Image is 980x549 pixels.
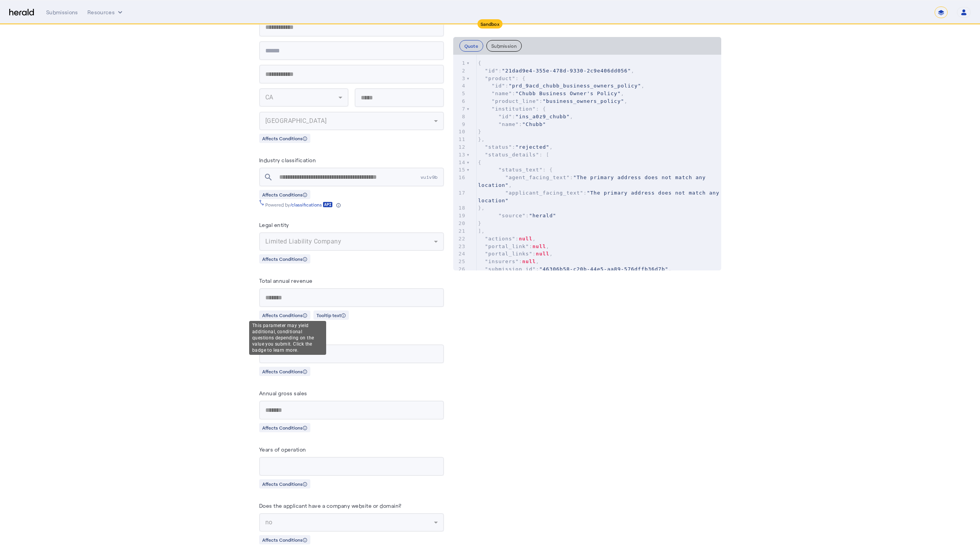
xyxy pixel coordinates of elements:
[486,40,522,52] button: Submission
[478,60,482,66] span: {
[259,157,316,163] label: Industry classification
[478,83,645,89] span: : ,
[453,166,467,174] div: 15
[453,121,467,128] div: 9
[459,40,484,52] button: Quote
[453,143,467,151] div: 12
[453,90,467,97] div: 5
[453,204,467,212] div: 18
[533,243,546,249] span: null
[259,390,307,396] label: Annual gross sales
[453,235,467,243] div: 22
[478,114,573,119] span: : ,
[453,189,467,197] div: 17
[453,243,467,250] div: 23
[420,174,444,180] span: vuiv9b
[485,251,533,257] span: "portal_links"
[478,175,709,188] span: "The primary address does not match any location"
[453,227,467,235] div: 21
[478,129,482,134] span: }
[259,502,402,509] label: Does the applicant have a company website or domain?
[453,67,467,75] div: 2
[453,59,467,67] div: 1
[478,259,539,264] span: : ,
[505,175,570,180] span: "agent_facing_text"
[453,159,467,166] div: 14
[478,91,625,96] span: : ,
[478,167,553,173] span: : {
[453,220,467,227] div: 20
[453,113,467,121] div: 8
[259,479,310,489] div: Affects Conditions
[485,68,498,74] span: "id"
[9,9,34,16] img: Herald Logo
[522,259,536,264] span: null
[259,423,310,432] div: Affects Conditions
[498,213,526,218] span: "source"
[492,83,505,89] span: "id"
[478,144,553,150] span: : ,
[249,321,326,355] div: This parameter may yield additional, conditional questions depending on the value you submit. Cli...
[453,258,467,265] div: 25
[453,250,467,258] div: 24
[498,167,543,173] span: "status_text"
[522,121,546,127] span: "Chubb"
[543,98,624,104] span: "business_owners_policy"
[478,175,709,188] span: : ,
[498,121,519,127] span: "name"
[453,151,467,159] div: 13
[478,266,672,272] span: : ,
[478,190,723,203] span: :
[492,98,539,104] span: "product_line"
[478,152,549,158] span: : [
[478,76,526,81] span: : {
[259,222,289,228] label: Legal entity
[478,205,485,211] span: },
[516,91,621,96] span: "Chubb Business Owner's Policy"
[478,220,482,226] span: }
[502,68,631,74] span: "21dad9e4-355e-478d-9330-2c9e406dd056"
[478,68,635,74] span: : ,
[505,190,583,196] span: "applicant_facing_text"
[498,114,512,119] span: "id"
[492,91,512,96] span: "name"
[478,243,549,249] span: : ,
[453,105,467,113] div: 7
[516,144,549,150] span: "rejected"
[259,446,306,453] label: Years of operation
[478,106,546,112] span: : {
[478,228,485,234] span: ],
[265,201,341,208] div: Powered by
[478,190,723,203] span: "The primary address does not match any location"
[453,82,467,90] div: 4
[478,98,628,104] span: : ,
[485,236,515,242] span: "actions"
[477,19,503,29] div: Sandbox
[509,83,641,89] span: "prd_9acd_chubb_business_owners_policy"
[478,213,556,218] span: :
[485,76,515,81] span: "product"
[259,173,278,182] mat-icon: search
[485,152,539,158] span: "status_details"
[259,535,310,544] div: Affects Conditions
[485,144,512,150] span: "status"
[536,251,549,257] span: null
[478,251,553,257] span: : ,
[290,201,333,208] a: /classifications
[453,265,467,273] div: 26
[453,136,467,143] div: 11
[259,311,310,320] div: Affects Conditions
[478,121,546,127] span: :
[453,97,467,105] div: 6
[453,174,467,181] div: 16
[453,75,467,82] div: 3
[539,266,668,272] span: "46306b58-c20b-44e5-aa89-576dffb36d7b"
[259,277,313,284] label: Total annual revenue
[478,136,485,142] span: },
[529,213,556,218] span: "herald"
[516,114,570,119] span: "ins_a0z9_chubb"
[46,8,78,16] div: Submissions
[453,212,467,220] div: 19
[519,236,532,242] span: null
[478,159,482,165] span: {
